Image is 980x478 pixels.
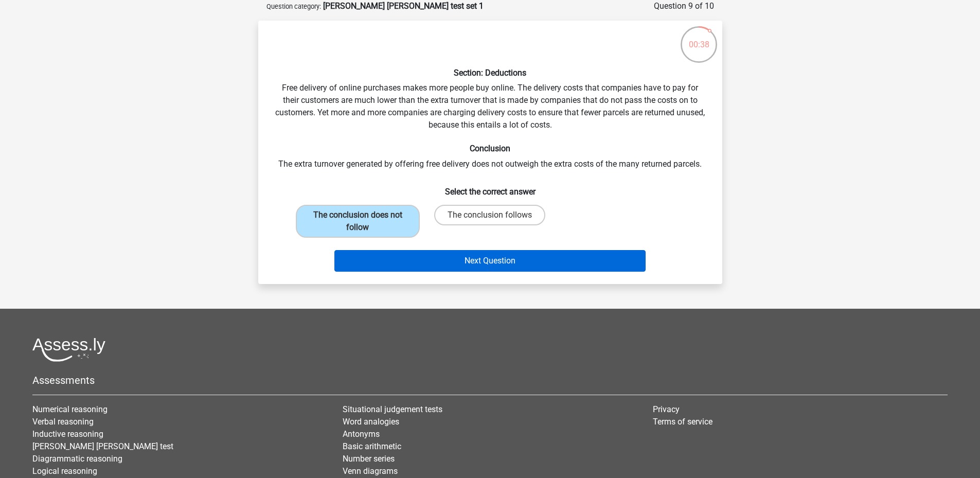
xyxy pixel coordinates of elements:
h6: Section: Deductions [275,68,706,78]
a: Terms of service [653,417,712,427]
a: Verbal reasoning [32,417,94,427]
a: Antonyms [343,429,380,439]
a: Word analogies [343,417,399,427]
a: Privacy [653,404,680,414]
strong: [PERSON_NAME] [PERSON_NAME] test set 1 [323,1,484,11]
a: Situational judgement tests [343,404,442,414]
a: Basic arithmetic [343,441,401,451]
a: Numerical reasoning [32,404,108,414]
div: Free delivery of online purchases makes more people buy online. The delivery costs that companies... [262,29,718,276]
a: Venn diagrams [343,466,398,476]
h6: Select the correct answer [275,179,706,197]
a: Inductive reasoning [32,429,103,439]
label: The conclusion does not follow [296,205,420,238]
a: Diagrammatic reasoning [32,454,122,464]
small: Question category: [266,3,321,10]
button: Next Question [334,250,646,272]
h5: Assessments [32,374,948,386]
a: [PERSON_NAME] [PERSON_NAME] test [32,441,173,451]
img: Assessly logo [32,338,105,362]
h6: Conclusion [275,144,706,153]
a: Number series [343,454,395,464]
div: 00:38 [680,25,718,51]
a: Logical reasoning [32,466,97,476]
label: The conclusion follows [434,205,545,225]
